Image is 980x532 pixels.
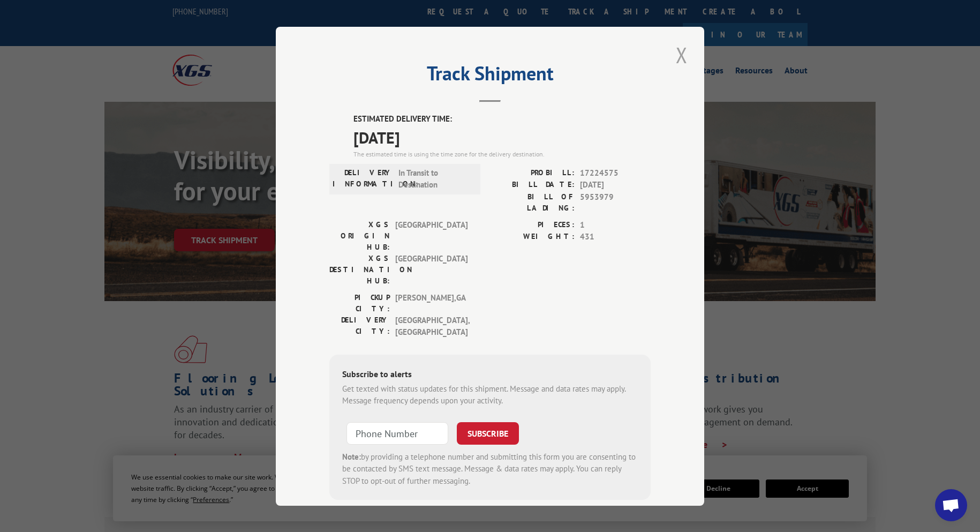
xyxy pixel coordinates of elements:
[395,252,468,286] span: [GEOGRAPHIC_DATA]
[346,422,448,444] input: Phone Number
[580,231,651,243] span: 431
[490,219,575,231] label: PIECES:
[395,291,468,314] span: [PERSON_NAME] , GA
[457,422,519,444] button: SUBSCRIBE
[395,314,468,338] span: [GEOGRAPHIC_DATA] , [GEOGRAPHIC_DATA]
[398,167,471,191] span: In Transit to Destination
[490,167,575,179] label: PROBILL:
[580,219,651,231] span: 1
[329,314,390,338] label: DELIVERY CITY:
[329,291,390,314] label: PICKUP CITY:
[490,191,575,213] label: BILL OF LADING:
[329,219,390,252] label: XGS ORIGIN HUB:
[342,451,638,487] div: by providing a telephone number and submitting this form you are consenting to be contacted by SM...
[490,231,575,243] label: WEIGHT:
[580,191,651,213] span: 5953979
[353,149,651,159] div: The estimated time is using the time zone for the delivery destination.
[353,113,651,125] label: ESTIMATED DELIVERY TIME:
[342,451,361,461] strong: Note:
[342,367,638,383] div: Subscribe to alerts
[329,66,651,86] h2: Track Shipment
[935,489,967,521] a: Open chat
[342,383,638,407] div: Get texted with status updates for this shipment. Message and data rates may apply. Message frequ...
[395,219,468,252] span: [GEOGRAPHIC_DATA]
[580,179,651,191] span: [DATE]
[490,179,575,191] label: BILL DATE:
[353,125,651,149] span: [DATE]
[580,167,651,179] span: 17224575
[329,252,390,286] label: XGS DESTINATION HUB:
[673,40,691,70] button: Close modal
[333,167,393,191] label: DELIVERY INFORMATION:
